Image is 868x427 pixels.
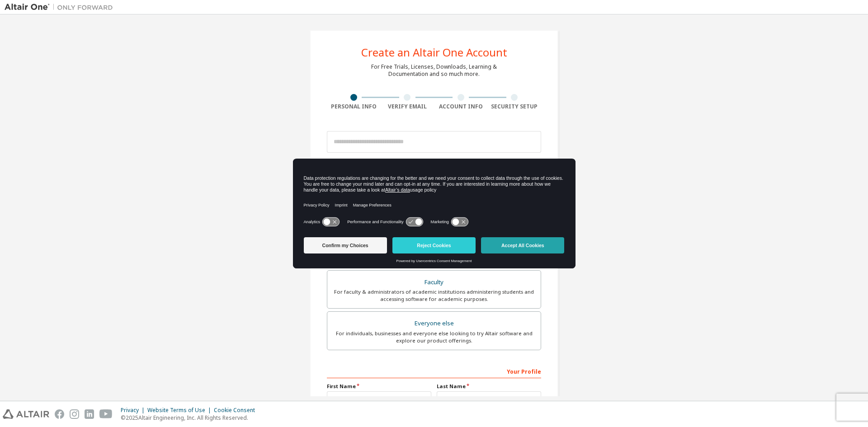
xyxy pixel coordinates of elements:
[333,276,535,289] div: Faculty
[327,383,431,390] label: First Name
[147,407,214,414] div: Website Terms of Use
[121,407,147,414] div: Privacy
[214,407,260,414] div: Cookie Consent
[333,330,535,344] div: For individuals, businesses and everyone else looking to try Altair software and explore our prod...
[488,103,542,110] div: Security Setup
[99,409,113,419] img: youtube.svg
[437,383,541,390] label: Last Name
[361,47,507,58] div: Create an Altair One Account
[333,288,535,303] div: For faculty & administrators of academic institutions administering students and accessing softwa...
[3,409,49,419] img: altair_logo.svg
[327,103,381,110] div: Personal Info
[5,3,118,12] img: Altair One
[371,63,497,78] div: For Free Trials, Licenses, Downloads, Learning & Documentation and so much more.
[381,103,434,110] div: Verify Email
[85,409,94,419] img: linkedin.svg
[327,364,541,378] div: Your Profile
[121,414,260,422] p: © 2025 Altair Engineering, Inc. All Rights Reserved.
[70,409,79,419] img: instagram.svg
[434,103,488,110] div: Account Info
[333,317,535,330] div: Everyone else
[55,409,64,419] img: facebook.svg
